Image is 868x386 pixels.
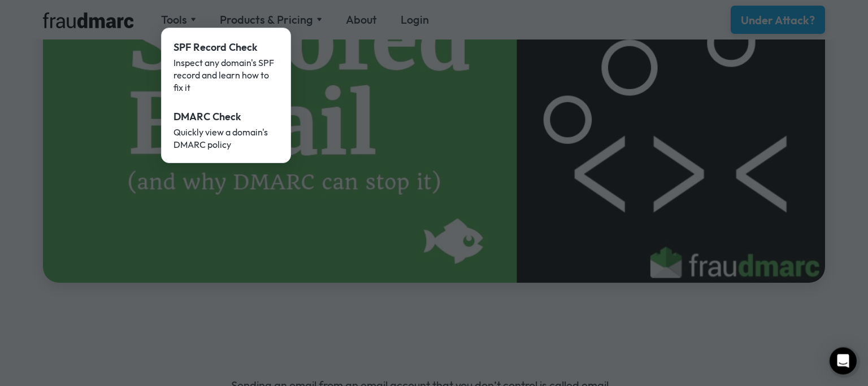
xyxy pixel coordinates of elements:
[830,348,857,375] div: Open Intercom Messenger
[173,109,279,124] div: DMARC Check
[173,126,279,151] div: Quickly view a domain's DMARC policy
[173,40,279,55] div: SPF Record Check
[161,28,291,163] nav: Tools
[173,56,279,94] div: Inspect any domain's SPF record and learn how to fix it
[166,32,287,102] a: SPF Record CheckInspect any domain's SPF record and learn how to fix it
[166,102,287,159] a: DMARC CheckQuickly view a domain's DMARC policy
